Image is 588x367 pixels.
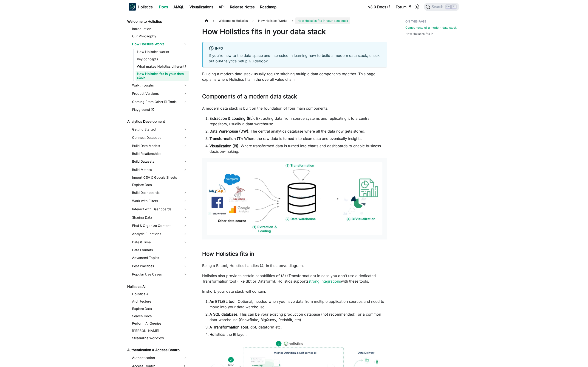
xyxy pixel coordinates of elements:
[405,25,457,30] a: Components of a modern data stack
[131,230,189,238] a: Analytic Functions
[209,116,254,121] strong: Extraction & Loading (EL)
[131,328,189,334] a: [PERSON_NAME]
[209,116,387,127] li: : Extracting data from source systems and replicating it to a central repository, usually a data ...
[136,56,189,62] a: Key concepts
[209,311,387,323] li: : This can be your existing production database (not recommended), or a common data-warehouse (Sn...
[209,332,224,337] strong: Holistics
[209,46,382,52] div: info
[209,324,387,330] li: : dbt, dataform etc.
[209,136,242,141] strong: Transformation (T)
[131,98,189,106] a: Coming From Other BI Tools
[257,3,279,11] a: Roadmap
[156,3,171,11] a: Docs
[131,182,189,188] a: Explore Data
[187,3,216,11] a: Visualizations
[131,197,189,205] a: Work with Filters
[405,32,433,36] a: How Holistics fits in
[129,3,153,11] a: HolisticsHolistics
[131,254,189,261] a: Advanced Topics
[131,33,189,39] a: Our Philosophy
[131,40,189,48] a: How Holistics Works
[131,354,189,361] a: Authentication
[202,273,387,284] p: Holistics also provides certain capabilities of (3) (Transformation) in case you don't use a dedi...
[131,82,189,89] a: Walkthroughs
[393,3,413,11] a: Forum
[131,262,189,270] a: Best Practices
[131,134,189,141] a: Connect Database
[131,150,189,157] a: Build Relationships
[209,332,387,337] li: : the BI layer.
[124,14,193,367] nav: Docs sidebar
[136,49,189,55] a: How Holistics works
[136,63,189,70] a: What makes Holistics different?
[209,53,382,64] p: If you're new to the data space and interested in learning how to build a modern data stack, chec...
[131,106,189,113] a: Playground
[131,126,189,133] a: Getting Started
[129,3,136,11] img: Holistics
[207,162,382,235] img: Modern Data Stack
[131,247,189,253] a: Data Formats
[209,299,235,304] strong: An ETL/EL tool
[209,312,237,317] strong: A SQL database
[295,17,350,24] span: How Holistics fits in your data stack
[131,320,189,327] a: Perform AI Queries
[430,5,446,9] span: Search
[424,3,459,11] button: Search (Ctrl+K)
[209,144,238,148] strong: Visualization (BI)
[202,106,387,111] p: A modern data stack is built on the foundation of four main components:
[202,27,387,36] h1: How Holistics fits in your data stack
[216,3,227,11] a: API
[221,59,268,63] a: Analytics Setup Guidebook
[138,4,153,10] b: Holistics
[131,142,189,150] a: Build Data Models
[131,313,189,319] a: Search Docs
[126,347,189,353] a: Authentication & Access Control
[365,3,393,11] a: v3.0 Docs
[209,128,387,134] li: : The central analytics database where all the data now gets stored.
[414,3,421,11] button: Switch between dark and light mode (currently light mode)
[131,335,189,341] a: Streamline Workflow
[131,239,189,246] a: Date & Time
[131,206,189,213] a: Interact with Dashboards
[131,298,189,305] a: Architecture
[136,71,189,81] a: How Holistics fits in your data stack
[452,5,456,9] kbd: K
[131,291,189,297] a: Holistics AI
[202,289,387,294] p: In short, your data stack will contain:
[131,174,189,181] a: Import CSV & Google Sheets
[126,284,189,290] a: Holistics AI
[308,279,341,284] a: strong integrations
[171,3,187,11] a: AMQL
[256,17,290,24] span: How Holistics Works
[131,90,189,97] a: Product Versions
[131,166,189,173] a: Build Metrics
[209,136,387,141] li: : Where the raw data is turned into clean data and eventually insights.
[202,71,387,82] p: Building a modern data stack usually require stitching multiple data components together. This pa...
[209,129,248,133] strong: Data Warehouse (DW)
[131,26,189,32] a: Introduction
[202,93,387,102] h2: Components of a modern data stack
[131,222,189,229] a: Find & Organize Content
[202,250,387,259] h2: How Holistics fits in
[131,158,189,165] a: Build Datasets
[126,118,189,125] a: Analytics Development
[202,263,387,268] p: Being a BI tool, Holistics handles (4) in the above diagram.
[131,271,189,278] a: Popular Use Cases
[202,17,387,24] nav: Breadcrumbs
[209,299,387,310] li: : Optional, needed when you have data from multiple application sources and need to move into you...
[131,214,189,221] a: Sharing Data
[131,306,189,312] a: Explore Data
[131,189,189,196] a: Build Dashboards
[227,3,257,11] a: Release Notes
[209,143,387,154] li: : Where transformed data is turned into charts and dashboards to enable business decision-making.
[126,18,189,25] a: Welcome to Holistics
[216,17,250,24] span: Welcome to Holistics
[202,17,211,24] a: Home page
[209,325,248,329] strong: A Transformation Tool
